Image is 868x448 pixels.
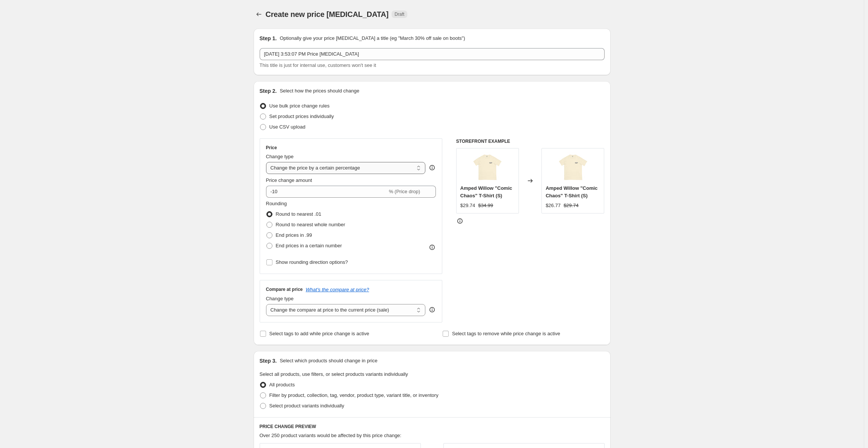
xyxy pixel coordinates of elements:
span: All products [269,382,295,387]
h6: PRICE CHANGE PREVIEW [260,424,605,430]
img: unisex-garment-dyed-heavyweight-t-shirt-ivory-front-674a007c89353_80x.jpg [472,152,502,182]
strike: $34.99 [478,202,493,209]
span: Over 250 product variants would be affected by this price change: [260,433,402,438]
h3: Price [266,145,277,151]
span: Show rounding direction options? [276,259,348,265]
span: Create new price [MEDICAL_DATA] [266,10,389,18]
span: Rounding [266,201,287,206]
span: % (Price drop) [389,189,420,194]
span: Set product prices individually [269,114,334,119]
p: Optionally give your price [MEDICAL_DATA] a title (eg "March 30% off sale on boots") [280,35,465,42]
span: Select tags to add while price change is active [269,331,369,336]
div: help [428,164,436,171]
p: Select how the prices should change [280,87,359,95]
span: End prices in .99 [276,232,312,238]
h2: Step 2. [260,87,277,95]
img: unisex-garment-dyed-heavyweight-t-shirt-ivory-front-674a007c89353_80x.jpg [558,152,588,182]
h2: Step 1. [260,35,277,42]
span: Select product variants individually [269,403,344,409]
button: What's the compare at price? [306,287,369,292]
span: End prices in a certain number [276,243,342,248]
h6: STOREFRONT EXAMPLE [456,138,605,144]
div: $29.74 [460,202,475,209]
span: Change type [266,296,294,301]
div: help [428,306,436,313]
span: Change type [266,154,294,159]
span: This title is just for internal use, customers won't see it [260,62,376,68]
span: Use CSV upload [269,124,305,130]
span: Select all products, use filters, or select products variants individually [260,371,408,377]
h2: Step 3. [260,357,277,365]
div: $26.77 [546,202,561,209]
strike: $29.74 [564,202,579,209]
span: Round to nearest whole number [276,222,345,227]
span: Use bulk price change rules [269,103,330,109]
input: 30% off holiday sale [260,48,605,60]
span: Amped Willow "Comic Chaos" T-Shirt (S) [546,185,597,198]
span: Select tags to remove while price change is active [452,331,560,336]
button: Price change jobs [254,9,264,20]
input: -15 [266,186,387,198]
span: Round to nearest .01 [276,211,321,217]
span: Draft [395,11,404,17]
h3: Compare at price [266,286,303,292]
span: Amped Willow "Comic Chaos" T-Shirt (S) [460,185,512,198]
span: Price change amount [266,177,312,183]
p: Select which products should change in price [280,357,377,365]
span: Filter by product, collection, tag, vendor, product type, variant title, or inventory [269,392,439,398]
